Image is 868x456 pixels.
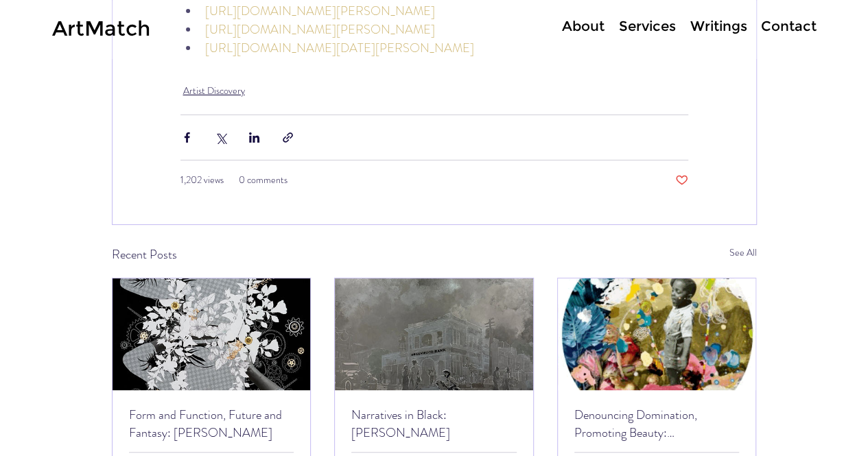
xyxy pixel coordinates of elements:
span: 1,202 views [180,173,224,187]
a: Denouncing Domination, Promoting Beauty: Marielle Plaisir [558,278,756,389]
a: About [554,16,611,36]
a: Woman with queen crown collage playing card [113,278,311,389]
button: Share via LinkedIn [248,131,261,144]
ul: Post categories [180,81,688,101]
img: Denouncing Domination, Promoting Beauty: Marielle Plaisir [558,278,756,390]
p: Services [612,16,683,36]
div: 1,202 views [180,173,224,187]
a: Writings [683,16,754,36]
p: Contact [754,16,823,36]
nav: Site [511,16,823,36]
button: Like post [675,173,688,187]
a: A retro scene of a boy running in front of Greenwood Bank and with couple behind him and an old a... [335,278,533,389]
a: Form and Function, Future and Fantasy: [PERSON_NAME] [129,406,294,442]
button: Share via Facebook [180,131,193,144]
a: Services [611,16,683,36]
p: About [555,16,611,36]
p: Writings [683,16,754,36]
a: Artist Discovery [183,84,245,98]
button: Share via link [281,131,294,144]
button: Share via X (Twitter) [214,131,227,144]
a: Contact [754,16,823,36]
img: A retro scene of a boy running in front of Greenwood Bank and with couple behind him and an old a... [335,278,533,390]
a: Narratives in Black: [PERSON_NAME] [351,406,517,442]
a: ArtMatch [52,16,150,41]
a: See All [729,245,757,264]
a: Denouncing Domination, Promoting Beauty: [PERSON_NAME] [574,406,740,442]
img: Woman with queen crown collage playing card [113,278,311,390]
div: 0 comments [239,173,288,187]
span: 0 comments [239,173,288,187]
h2: Recent Posts [112,245,177,264]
